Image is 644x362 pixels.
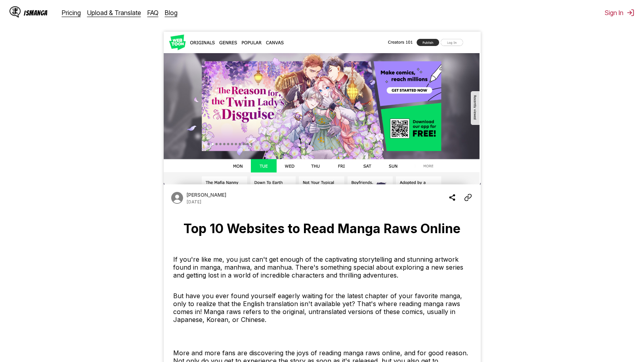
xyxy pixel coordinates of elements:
[87,9,141,17] a: Upload & Translate
[165,9,178,17] a: Blog
[170,191,184,205] img: Author avatar
[10,6,21,17] img: IsManga Logo
[173,292,471,324] p: But have you ever found yourself eagerly waiting for the latest chapter of your favorite manga, o...
[147,9,159,17] a: FAQ
[164,32,481,184] img: Cover
[627,9,634,17] img: Sign out
[62,9,81,17] a: Pricing
[173,255,471,279] p: If you're like me, you just can't get enough of the captivating storytelling and stunning artwork...
[448,193,456,202] img: Share blog
[187,192,226,198] p: Author
[10,6,62,19] a: IsManga LogoIsManga
[170,221,474,236] h1: Top 10 Websites to Read Manga Raws Online
[605,9,634,17] button: Sign In
[464,193,472,202] img: Copy Article Link
[24,9,48,17] div: IsManga
[187,199,201,204] p: Date published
